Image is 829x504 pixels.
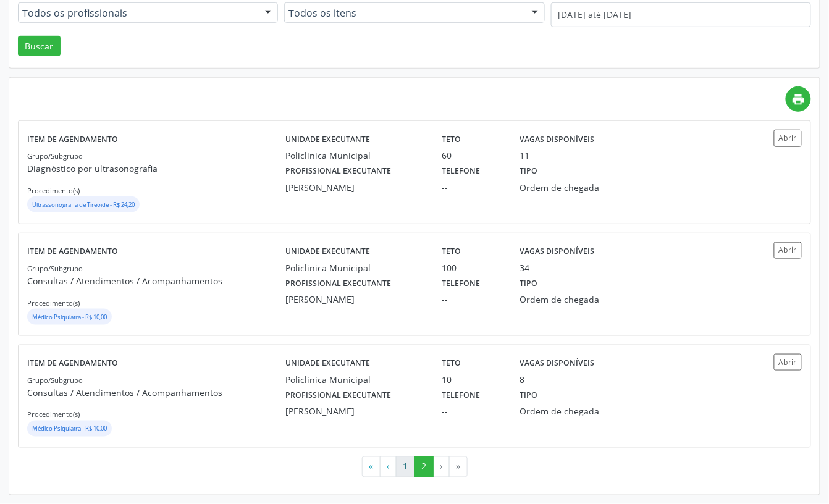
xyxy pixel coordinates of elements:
[774,130,802,146] button: Abrir
[27,298,80,308] small: Procedimento(s)
[442,181,503,194] div: --
[285,181,424,194] div: [PERSON_NAME]
[285,242,370,261] label: Unidade executante
[27,162,285,175] p: Diagnóstico por ultrasonografia
[285,373,424,386] div: Policlinica Municipal
[285,354,370,373] label: Unidade executante
[414,456,434,477] button: Go to page 2
[285,130,370,149] label: Unidade executante
[396,456,415,477] button: Go to page 1
[27,274,285,287] p: Consultas / Atendimentos / Acompanhamentos
[520,274,538,293] label: Tipo
[442,261,503,274] div: 100
[18,36,61,57] button: Buscar
[32,313,107,321] small: Médico Psiquiatra - R$ 10,00
[520,405,620,418] div: Ordem de chegada
[285,162,391,181] label: Profissional executante
[22,7,253,19] span: Todos os profissionais
[18,456,811,477] ul: Pagination
[520,162,538,181] label: Tipo
[442,293,503,306] div: --
[520,149,530,162] div: 11
[442,386,480,405] label: Telefone
[520,293,620,306] div: Ordem de chegada
[27,410,80,419] small: Procedimento(s)
[285,261,424,274] div: Policlinica Municipal
[520,354,595,373] label: Vagas disponíveis
[27,264,83,273] small: Grupo/Subgrupo
[27,186,80,195] small: Procedimento(s)
[27,151,83,161] small: Grupo/Subgrupo
[442,354,461,373] label: Teto
[32,425,107,433] small: Médico Psiquiatra - R$ 10,00
[442,405,503,418] div: --
[32,201,135,209] small: Ultrassonografia de Tireoide - R$ 24,20
[774,354,802,371] button: Abrir
[520,181,620,194] div: Ordem de chegada
[442,242,461,261] label: Teto
[27,376,83,385] small: Grupo/Subgrupo
[380,456,397,477] button: Go to previous page
[774,242,802,259] button: Abrir
[288,7,519,19] span: Todos os itens
[27,386,285,399] p: Consultas / Atendimentos / Acompanhamentos
[362,456,381,477] button: Go to first page
[520,242,595,261] label: Vagas disponíveis
[442,274,480,293] label: Telefone
[285,293,424,306] div: [PERSON_NAME]
[285,149,424,162] div: Policlinica Municipal
[551,2,811,27] input: Selecione um intervalo
[27,242,118,261] label: Item de agendamento
[27,354,118,373] label: Item de agendamento
[285,405,424,418] div: [PERSON_NAME]
[27,130,118,149] label: Item de agendamento
[786,86,811,112] a: print
[520,373,525,386] div: 8
[792,93,806,106] i: print
[520,261,530,274] div: 34
[442,130,461,149] label: Teto
[285,386,391,405] label: Profissional executante
[442,149,503,162] div: 60
[442,373,503,386] div: 10
[520,386,538,405] label: Tipo
[285,274,391,293] label: Profissional executante
[442,162,480,181] label: Telefone
[520,130,595,149] label: Vagas disponíveis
